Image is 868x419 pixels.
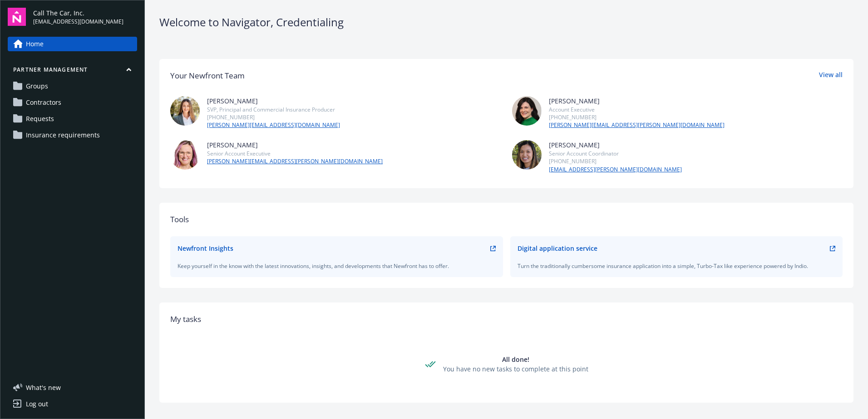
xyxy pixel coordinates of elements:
button: Partner management [8,66,137,77]
div: Digital application service [518,244,597,253]
div: Tools [170,214,843,225]
img: navigator-logo.svg [8,8,26,26]
a: Requests [8,112,137,126]
div: Senior Account Executive [207,150,383,157]
div: [PHONE_NUMBER] [549,113,725,121]
div: Account Executive [549,106,725,113]
div: [PERSON_NAME] [207,140,383,150]
div: [PERSON_NAME] [549,96,725,106]
div: SVP, Principal and Commercial Insurance Producer [207,106,340,113]
button: Call The Car, Inc.[EMAIL_ADDRESS][DOMAIN_NAME] [33,8,137,26]
div: [PERSON_NAME] [549,140,682,150]
a: Groups [8,79,137,93]
span: Insurance requirements [26,128,100,142]
div: Welcome to Navigator , Credentialing [159,15,853,30]
a: Insurance requirements [8,128,137,142]
div: Turn the traditionally cumbersome insurance application into a simple, Turbo-Tax like experience ... [518,262,836,270]
div: Senior Account Coordinator [549,150,682,157]
span: Requests [26,112,54,126]
div: Newfront Insights [178,244,233,253]
a: View all [819,70,843,82]
span: Contractors [26,95,61,110]
span: [EMAIL_ADDRESS][DOMAIN_NAME] [33,18,123,26]
img: photo [512,140,542,170]
span: What ' s new [26,383,61,392]
div: Keep yourself in the know with the latest innovations, insights, and developments that Newfront h... [178,262,496,270]
img: photo [170,140,200,170]
a: Contractors [8,95,137,110]
img: photo [170,96,200,126]
div: Log out [26,397,48,411]
div: My tasks [170,313,843,325]
span: Home [26,37,44,51]
a: [PERSON_NAME][EMAIL_ADDRESS][PERSON_NAME][DOMAIN_NAME] [207,157,383,166]
div: [PHONE_NUMBER] [207,113,340,121]
div: [PHONE_NUMBER] [549,157,682,165]
div: You have no new tasks to complete at this point [443,364,588,374]
span: Call The Car, Inc. [33,8,123,18]
button: What's new [8,383,75,392]
a: [PERSON_NAME][EMAIL_ADDRESS][DOMAIN_NAME] [207,121,340,129]
a: [EMAIL_ADDRESS][PERSON_NAME][DOMAIN_NAME] [549,166,682,174]
div: Your Newfront Team [170,70,245,82]
a: Home [8,37,137,51]
a: [PERSON_NAME][EMAIL_ADDRESS][PERSON_NAME][DOMAIN_NAME] [549,121,725,129]
div: All done! [443,355,588,364]
img: photo [512,96,542,126]
span: Groups [26,79,48,93]
div: [PERSON_NAME] [207,96,340,106]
